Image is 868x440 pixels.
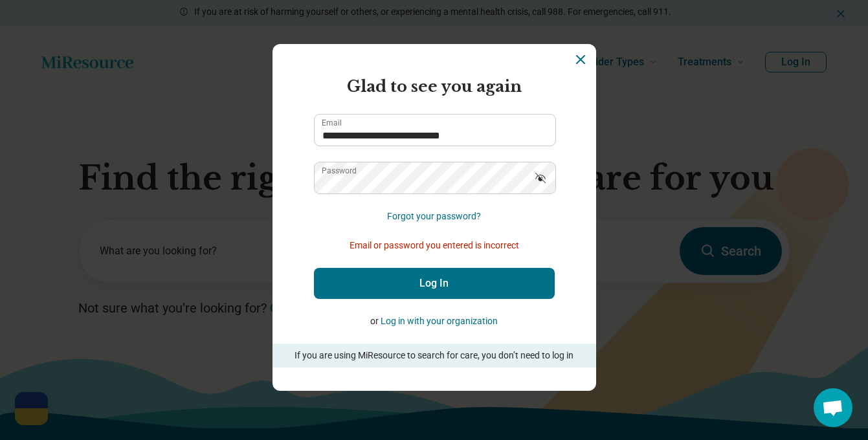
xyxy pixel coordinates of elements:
[314,75,555,98] h2: Glad to see you again
[322,119,342,127] label: Email
[381,314,498,328] button: Log in with your organization
[314,268,555,299] button: Log In
[291,349,578,362] p: If you are using MiResource to search for care, you don’t need to log in
[314,314,555,328] p: or
[273,44,596,391] section: Login Dialog
[526,162,555,193] button: Show password
[314,239,555,252] p: Email or password you entered is incorrect
[322,167,357,175] label: Password
[573,52,588,67] button: Dismiss
[387,210,481,223] button: Forgot your password?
